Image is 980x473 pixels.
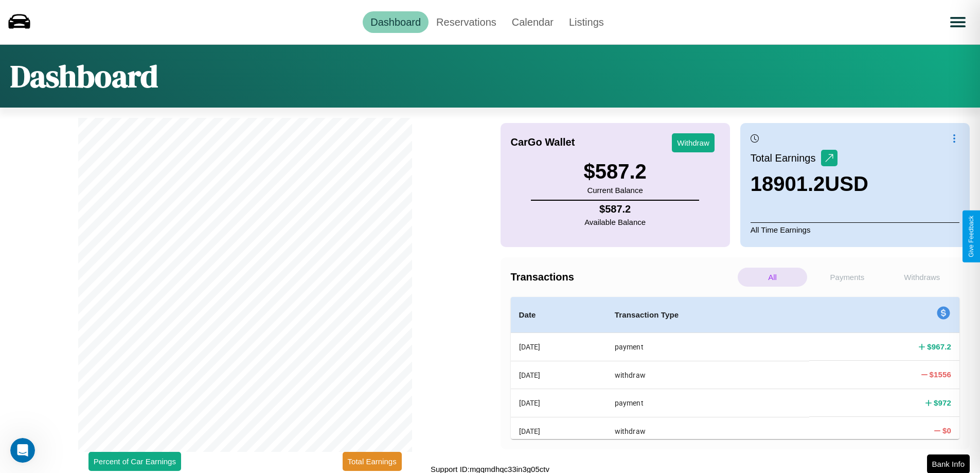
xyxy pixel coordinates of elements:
a: Calendar [504,11,561,33]
p: Withdraws [887,268,957,287]
button: Withdraw [672,133,715,152]
th: payment [607,389,810,417]
h4: $ 0 [942,425,951,436]
th: [DATE] [511,333,607,361]
h4: Date [519,309,598,321]
button: Total Earnings [343,452,402,471]
button: Open menu [943,8,972,37]
a: Dashboard [363,11,429,33]
h4: CarGo Wallet [511,136,575,148]
h3: 18901.2 USD [751,172,868,196]
th: [DATE] [511,389,607,417]
p: Available Balance [584,215,646,229]
th: withdraw [607,417,810,445]
h4: $ 967.2 [927,341,951,352]
h4: $ 1556 [930,369,951,380]
th: withdraw [607,361,810,389]
th: [DATE] [511,361,607,389]
h3: $ 587.2 [583,160,646,183]
p: All [738,268,807,287]
p: Total Earnings [751,149,821,167]
h4: Transaction Type [615,309,801,321]
p: All Time Earnings [751,222,959,237]
th: [DATE] [511,417,607,445]
h4: $ 972 [934,397,951,408]
h4: Transactions [511,271,735,283]
p: Current Balance [583,183,646,197]
h4: $ 587.2 [584,203,646,215]
h1: Dashboard [10,55,158,97]
iframe: Intercom live chat [10,438,35,463]
th: payment [607,333,810,361]
button: Percent of Car Earnings [88,452,181,471]
a: Reservations [429,11,504,33]
a: Listings [561,11,612,33]
div: Give Feedback [968,216,975,257]
p: Payments [812,268,882,287]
